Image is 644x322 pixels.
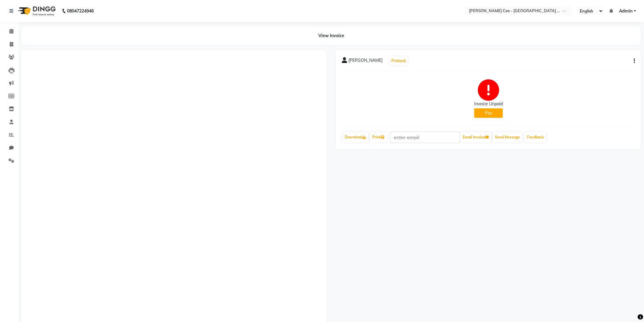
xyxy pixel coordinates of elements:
b: 08047224946 [67,2,94,19]
button: Email Invoice [460,132,491,142]
div: Invoice Unpaid [474,101,503,107]
button: Send Message [492,132,522,142]
a: Print [370,132,387,142]
input: enter email [390,131,460,143]
button: Pay [474,108,503,118]
button: Prebook [390,57,408,65]
span: Admin [619,8,632,14]
img: logo [16,2,57,19]
a: Feedback [525,132,546,142]
div: View Invoice [21,26,641,45]
span: [PERSON_NAME] [348,57,383,66]
a: Download [342,132,369,142]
